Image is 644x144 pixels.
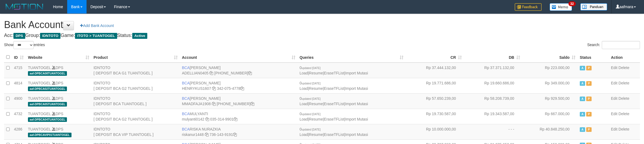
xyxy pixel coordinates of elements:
span: 0 [300,127,321,131]
td: 4286 [12,124,26,139]
a: TUANTOGEL [28,66,51,70]
span: updated [DATE] [302,97,320,100]
a: TUANTOGEL [28,96,51,101]
a: Copy 4062282031 to clipboard [251,102,254,106]
span: Active [132,33,148,39]
td: Rp 929.500,00 [522,93,578,109]
a: Copy HENRYKUS1607 to clipboard [212,86,216,91]
a: Load [300,117,308,121]
span: IDNTOTO [40,33,60,39]
span: Active [580,66,585,70]
span: Active [580,81,585,86]
a: Copy MMADFAJA1908 to clipboard [212,102,216,106]
img: Button%20Memo.svg [550,3,572,11]
a: TUANTOGEL [28,127,51,131]
a: Delete [618,66,629,70]
span: | | | [300,112,368,121]
span: | | | [300,66,368,75]
td: Rp 19.771.686,00 [406,78,464,93]
span: Paused [586,112,592,116]
td: DPS [26,109,91,124]
td: IDNTOTO [ DEPOSIT BCA VIP TUANTOGEL ] [91,124,180,139]
td: DPS [26,93,91,109]
a: Resume [309,117,323,121]
span: aaf-DPBCA05TUANTOGEL [28,102,67,107]
td: IDNTOTO [ DEPOSIT BCA G2 TUANTOGEL ] [91,109,180,124]
td: RISKA NURAZKIA 736-143-9191 [180,124,298,139]
img: panduan.png [580,3,607,11]
a: Delete [618,127,629,131]
span: 0 [300,96,321,101]
th: DB: activate to sort column ascending [464,52,522,63]
span: Active [580,112,585,116]
td: MULYANTI 035-314-9901 [180,109,298,124]
td: Rp 40.848.250,00 [522,124,578,139]
td: [PERSON_NAME] [PHONE_NUMBER] [180,63,298,78]
span: 0 [300,81,321,85]
a: TUANTOGEL [28,112,51,116]
td: 4715 [12,63,26,78]
td: Rp 19.343.587,00 [464,109,522,124]
span: aaf-DPBCA08TUANTOGEL [28,71,67,76]
th: Queries: activate to sort column ascending [298,52,406,63]
a: Add Bank Account [77,21,117,30]
span: aaf-DPBCAVIP01TUANTOGEL [28,133,71,137]
a: Copy 0353149901 to clipboard [234,117,237,121]
a: Import Mutasi [345,117,368,121]
td: [PERSON_NAME] 342-075-4778 [180,78,298,93]
a: Load [300,102,308,106]
a: Import Mutasi [345,71,368,75]
th: Product: activate to sort column ascending [91,52,180,63]
th: Website: activate to sort column ascending [26,52,91,63]
td: Rp 58.208.739,00 [464,93,522,109]
td: 4900 [12,93,26,109]
a: Resume [309,86,323,91]
a: Copy 7361439191 to clipboard [233,132,237,137]
span: updated [DATE] [302,82,320,85]
th: Status [578,52,609,63]
span: BCA [182,66,190,70]
td: Rp 57.650.239,00 [406,93,464,109]
span: Active [580,97,585,101]
span: aaf-DPBCA02TUANTOGEL [28,87,67,91]
a: ADELLIAN0405 [182,71,209,75]
span: Paused [586,97,592,101]
a: Copy 3420754778 to clipboard [240,86,244,91]
a: HENRYKUS1607 [182,86,211,91]
span: | | | [300,96,368,106]
a: Import Mutasi [345,132,368,137]
a: Edit [611,66,617,70]
select: Showentries [13,41,34,49]
span: updated [DATE] [302,128,320,131]
td: IDNTOTO [ DEPOSIT BCA G2 TUANTOGEL ] [91,78,180,93]
a: Copy riskanur1448 to clipboard [205,132,209,137]
a: EraseTFList [324,86,344,91]
img: Feedback.jpg [515,3,542,11]
td: - - - [464,124,522,139]
span: updated [DATE] [302,67,320,70]
a: EraseTFList [324,102,344,106]
label: Search: [587,41,640,49]
td: Rp 19.660.686,00 [464,78,522,93]
a: Delete [618,96,629,101]
span: | | | [300,81,368,91]
td: Rp 223.000,00 [522,63,578,78]
a: Delete [618,112,629,116]
a: Import Mutasi [345,86,368,91]
span: DPS [13,33,25,39]
img: MOTION_logo.png [4,3,45,11]
span: BCA [182,127,190,131]
a: Delete [618,81,629,85]
span: BCA [182,81,190,85]
th: Saldo: activate to sort column ascending [522,52,578,63]
a: Resume [309,102,323,106]
th: Action [609,52,640,63]
td: Rp 37.444.132,00 [406,63,464,78]
h4: Acc: Group: Game: Status: [4,33,640,38]
a: EraseTFList [324,132,344,137]
th: Account: activate to sort column ascending [180,52,298,63]
h1: Bank Account [4,19,640,30]
span: 32 [568,1,576,6]
td: Rp 37.371.132,00 [464,63,522,78]
a: Copy ADELLIAN0405 to clipboard [209,71,213,75]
